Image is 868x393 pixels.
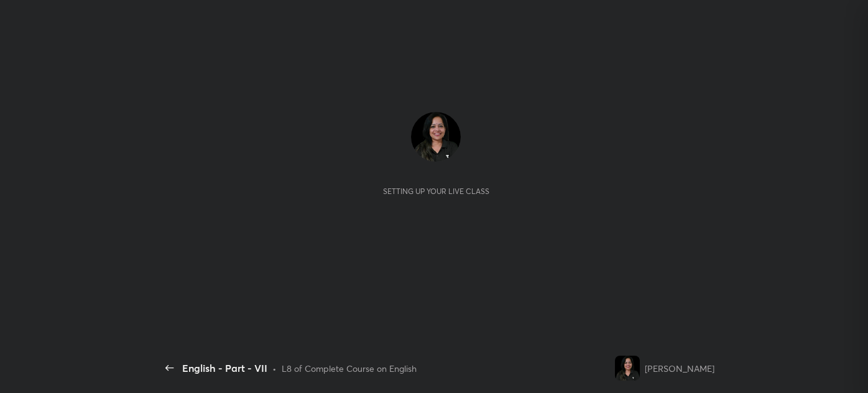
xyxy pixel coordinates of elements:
div: L8 of Complete Course on English [282,362,417,375]
div: • [272,362,277,375]
div: Setting up your live class [383,187,489,196]
img: e08afb1adbab4fda801bfe2e535ac9a4.jpg [411,112,461,162]
div: English - Part - VII [182,361,267,376]
img: e08afb1adbab4fda801bfe2e535ac9a4.jpg [615,356,640,381]
div: [PERSON_NAME] [645,362,714,375]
